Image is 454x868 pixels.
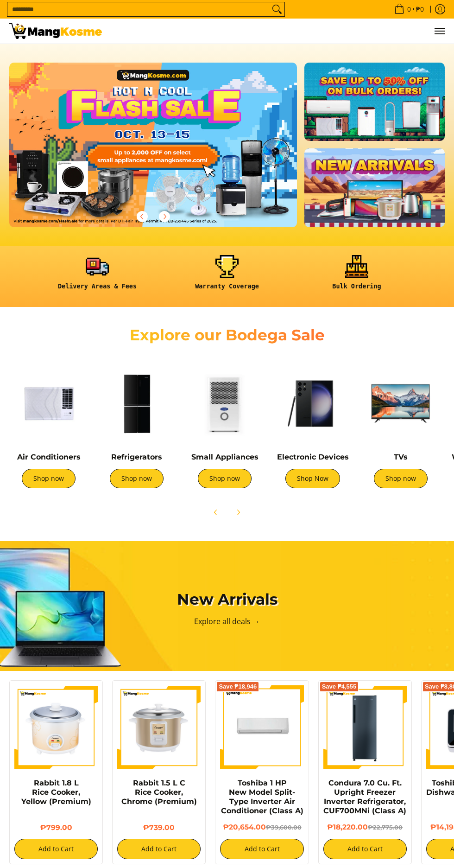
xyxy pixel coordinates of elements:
[111,19,445,44] ul: Customer Navigation
[322,684,357,689] span: Save ₱4,555
[117,839,201,859] button: Add to Cart
[121,779,197,806] a: Rabbit 1.5 L C Rice Cooker, Chrome (Premium)
[167,255,287,298] a: <h6><strong>Warranty Coverage</strong></h6>
[220,685,303,769] img: Toshiba 1 HP New Model Split-Type Inverter Air Conditioner (Class A)
[110,469,164,488] a: Shop now
[374,469,428,488] a: Shop now
[219,684,257,689] span: Save ₱18,946
[206,502,226,523] button: Previous
[368,824,403,831] del: ₱22,775.00
[111,19,445,44] nav: Main Menu
[14,823,98,832] h6: ₱799.00
[117,685,201,769] img: https://mangkosme.com/products/rabbit-1-5-l-c-rice-cooker-chrome-class-a
[361,364,440,443] img: TVs
[154,206,175,227] button: Next
[415,6,425,13] span: ₱0
[434,19,445,44] button: Menu
[394,453,408,461] a: TVs
[198,469,252,488] a: Shop now
[323,685,407,769] img: Condura 7.0 Cu. Ft. Upright Freezer Inverter Refrigerator, CUF700MNi (Class A)
[270,2,284,16] button: Search
[9,63,327,242] a: More
[273,364,352,443] img: Electronic Devices
[406,6,412,13] span: 0
[9,23,102,39] img: Mang Kosme: Your Home Appliances Warehouse Sale Partner!
[296,255,417,298] a: <h6><strong>Bulk Ordering</strong></h6>
[221,779,303,815] a: Toshiba 1 HP New Model Split-Type Inverter Air Conditioner (Class A)
[37,255,158,298] a: <h6><strong>Delivery Areas & Fees</strong></h6>
[21,779,91,806] a: Rabbit 1.8 L Rice Cooker, Yellow (Premium)
[14,839,98,859] button: Add to Cart
[323,779,406,815] a: Condura 7.0 Cu. Ft. Upright Freezer Inverter Refrigerator, CUF700MNi (Class A)
[220,823,303,832] h6: ₱20,654.00
[266,824,302,831] del: ₱39,600.00
[220,839,303,859] button: Add to Cart
[285,469,340,488] a: Shop Now
[117,823,201,832] h6: ₱739.00
[391,4,427,14] span: •
[228,502,248,523] button: Next
[277,453,349,461] a: Electronic Devices
[97,364,176,443] img: Refrigerators
[132,206,152,227] button: Previous
[111,453,162,461] a: Refrigerators
[185,364,264,443] img: Small Appliances
[191,453,259,461] a: Small Appliances
[17,453,81,461] a: Air Conditioners
[120,325,334,345] h2: Explore our Bodega Sale
[323,839,407,859] button: Add to Cart
[14,685,98,769] img: https://mangkosme.com/products/rabbit-1-8-l-rice-cooker-yellow-class-a
[9,364,88,443] img: Air Conditioners
[22,469,76,488] a: Shop now
[323,823,407,832] h6: ₱18,220.00
[194,616,260,626] a: Explore all deals →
